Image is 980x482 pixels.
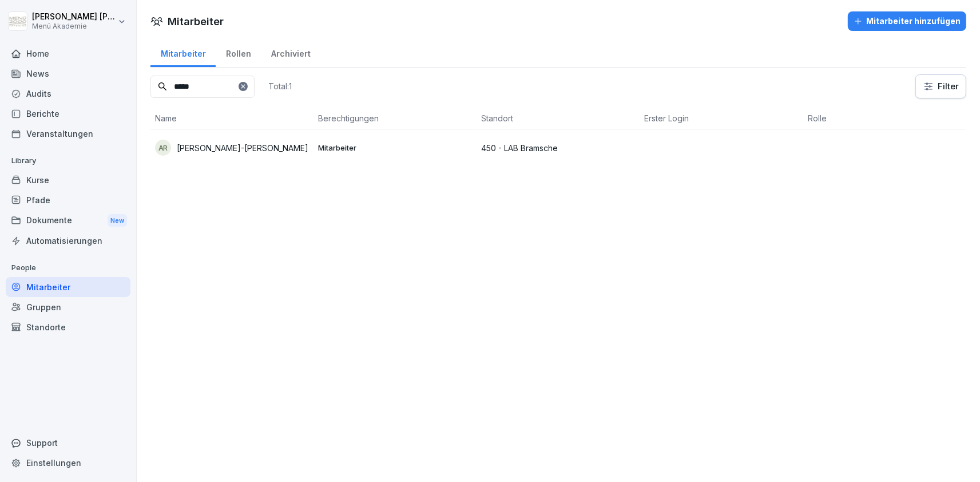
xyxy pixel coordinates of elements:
p: [PERSON_NAME]-[PERSON_NAME] [177,142,308,154]
a: Veranstaltungen [6,124,130,144]
th: Rolle [803,108,966,129]
a: Berichte [6,104,130,124]
a: Standorte [6,317,130,337]
div: AR [155,140,171,156]
a: Automatisierungen [6,231,130,251]
p: 450 - LAB Bramsche [481,142,635,154]
a: Rollen [216,38,261,67]
a: Mitarbeiter [6,277,130,297]
a: Pfade [6,190,130,210]
div: New [108,214,127,227]
a: Audits [6,84,130,104]
p: Menü Akademie [32,22,116,30]
div: Filter [923,81,959,92]
p: Mitarbeiter [318,143,472,153]
a: DokumenteNew [6,210,130,231]
p: [PERSON_NAME] [PERSON_NAME] [32,12,116,22]
th: Erster Login [640,108,803,129]
a: News [6,64,130,84]
a: Gruppen [6,297,130,317]
p: People [6,259,130,277]
div: Support [6,433,130,453]
button: Filter [916,75,966,98]
p: Library [6,152,130,170]
button: Mitarbeiter hinzufügen [848,11,966,31]
a: Einstellungen [6,453,130,473]
p: Total: 1 [268,81,292,92]
a: Home [6,44,130,64]
h1: Mitarbeiter [168,14,224,29]
th: Name [150,108,314,129]
a: Mitarbeiter [150,38,216,67]
div: Mitarbeiter hinzufügen [854,15,961,27]
a: Kurse [6,170,130,190]
th: Standort [477,108,640,129]
th: Berechtigungen [314,108,477,129]
a: Archiviert [261,38,320,67]
div: Dokumente [6,210,130,231]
